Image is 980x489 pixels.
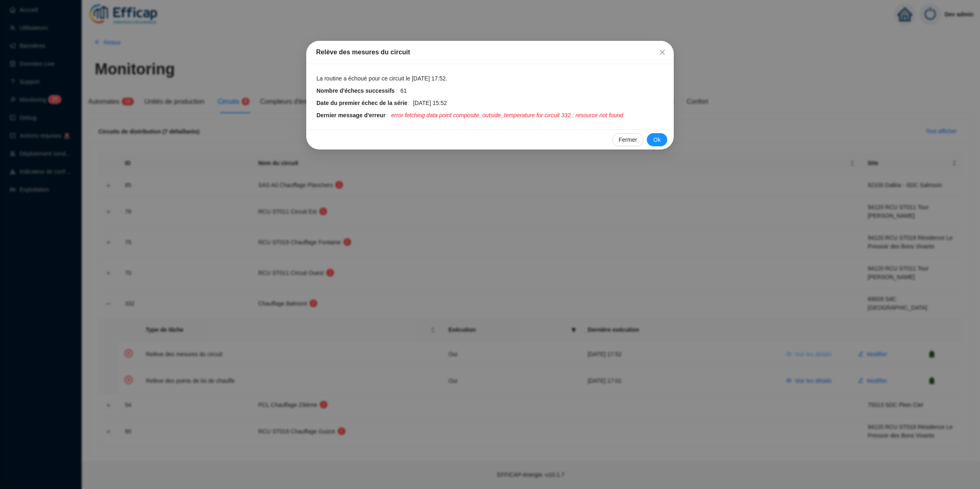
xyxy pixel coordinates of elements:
[653,136,661,144] span: Ok
[316,112,385,118] strong: Dernier message d'erreur
[316,100,408,106] strong: Date du premier échec de la série
[656,49,669,56] span: Fermer
[656,46,669,59] button: Close
[391,111,623,120] span: error fetching data point composite_outside_temperature for circuit 332 : resource not found
[612,133,644,146] button: Fermer
[316,74,447,83] span: La routine a échoué pour ce circuit le [DATE] 17:52.
[413,99,447,107] span: [DATE] 15:52
[316,47,664,57] div: Relève des mesures du circuit
[659,49,666,56] span: close
[647,133,667,146] button: Ok
[401,87,407,95] span: 61
[316,87,395,94] strong: Nombre d'échecs successifs
[619,136,637,144] span: Fermer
